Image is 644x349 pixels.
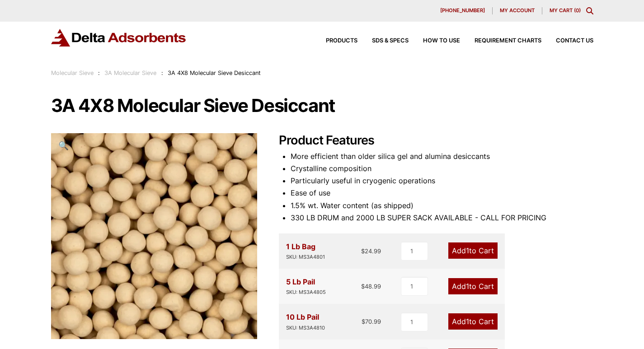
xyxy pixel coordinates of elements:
span: 3A 4X8 Molecular Sieve Desiccant [168,70,261,76]
span: My account [500,8,535,13]
span: 1 [466,282,469,291]
span: 0 [576,7,579,14]
a: Add1to Cart [448,242,498,259]
a: Requirement Charts [460,38,541,44]
span: Products [326,38,357,44]
li: Crystalline composition [291,163,593,175]
span: [PHONE_NUMBER] [440,8,485,13]
div: 5 Lb Pail [286,276,326,297]
span: $ [362,318,365,325]
a: 3A 4X8 Molecular Sieve Desiccant [51,231,257,240]
bdi: 24.99 [361,247,381,255]
span: 1 [466,317,469,326]
a: SDS & SPECS [357,38,409,44]
a: [PHONE_NUMBER] [433,7,493,14]
div: SKU: MS3A4805 [286,288,326,297]
div: Toggle Modal Content [586,7,593,14]
a: Products [311,38,357,44]
a: Add1to Cart [448,278,498,294]
div: SKU: MS3A4801 [286,253,325,261]
img: Delta Adsorbents [51,29,187,47]
li: 330 LB DRUM and 2000 LB SUPER SACK AVAILABLE - CALL FOR PRICING [291,212,593,224]
li: Ease of use [291,187,593,199]
a: Molecular Sieve [51,70,94,76]
h2: Product Features [279,133,593,148]
span: : [98,70,100,76]
span: Contact Us [556,38,593,44]
span: SDS & SPECS [372,38,409,44]
a: Contact Us [541,38,593,44]
a: 3A Molecular Sieve [104,70,156,76]
li: Particularly useful in cryogenic operations [291,175,593,187]
div: 1 Lb Bag [286,241,325,261]
span: 🔍 [58,140,69,150]
div: SKU: MS3A4810 [286,324,325,332]
bdi: 48.99 [361,283,381,290]
li: 1.5% wt. Water content (as shipped) [291,200,593,212]
span: : [161,70,163,76]
a: My Cart (0) [550,7,581,14]
span: How to Use [423,38,460,44]
span: $ [361,247,365,255]
a: How to Use [409,38,460,44]
span: 1 [466,246,469,255]
a: View full-screen image gallery [51,133,76,158]
span: $ [361,283,365,290]
img: 3A 4X8 Molecular Sieve Desiccant [51,133,257,339]
span: Requirement Charts [475,38,541,44]
h1: 3A 4X8 Molecular Sieve Desiccant [51,96,593,115]
a: My account [493,7,542,14]
a: Add1to Cart [448,313,498,330]
div: 10 Lb Pail [286,311,325,332]
bdi: 70.99 [362,318,381,325]
li: More efficient than older silica gel and alumina desiccants [291,150,593,163]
